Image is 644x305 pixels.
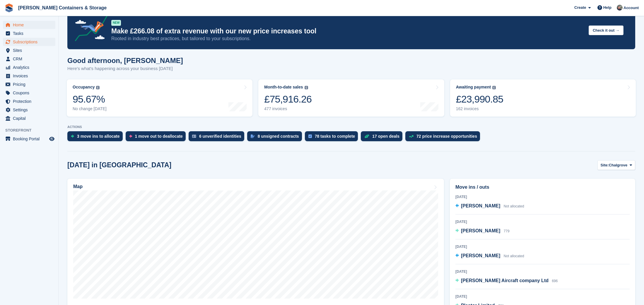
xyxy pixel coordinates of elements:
div: 162 invoices [456,106,503,111]
p: ACTIONS [67,125,635,129]
a: [PERSON_NAME] Aircraft company Ltd 696 [455,277,558,285]
a: [PERSON_NAME] 779 [455,227,510,235]
h2: [DATE] in [GEOGRAPHIC_DATA] [67,161,171,169]
div: £23,990.85 [456,93,503,105]
span: Invoices [13,72,48,80]
span: Home [13,21,48,29]
span: 696 [552,279,558,283]
a: 1 move out to deallocate [126,131,189,144]
div: [DATE] [455,219,630,224]
img: verify_identity-adf6edd0f0f0b5bbfe63781bf79b02c33cf7c696d77639b501bdc392416b5a36.svg [192,134,196,138]
a: 8 unsigned contracts [247,131,305,144]
div: 95.67% [73,93,107,105]
a: Preview store [48,135,55,142]
div: £75,916.26 [264,93,312,105]
span: 779 [504,229,510,233]
h2: Map [73,184,83,189]
span: CRM [13,55,48,63]
a: 17 open deals [361,131,405,144]
a: menu [3,135,55,143]
img: icon-info-grey-7440780725fd019a000dd9b08b2336e03edf1995a4989e88bcd33f0948082b44.svg [96,86,100,89]
div: NEW [111,20,121,26]
span: Capital [13,114,48,122]
a: menu [3,97,55,105]
a: 3 move ins to allocate [67,131,126,144]
div: [DATE] [455,269,630,274]
a: menu [3,38,55,46]
img: stora-icon-8386f47178a22dfd0bd8f6a31ec36ba5ce8667c1dd55bd0f319d3a0aa187defe.svg [5,4,13,12]
a: [PERSON_NAME] Not allocated [455,202,524,210]
div: Occupancy [73,85,95,90]
span: Pricing [13,80,48,88]
a: menu [3,55,55,63]
div: No change [DATE] [73,106,107,111]
span: Protection [13,97,48,105]
img: price_increase_opportunities-93ffe204e8149a01c8c9dc8f82e8f89637d9d84a8eef4429ea346261dce0b2c0.svg [409,135,414,138]
span: Help [603,5,611,11]
img: deal-1b604bf984904fb50ccaf53a9ad4b4a5d6e5aea283cecdc64d6e3604feb123c2.svg [364,134,369,138]
span: Account [623,5,639,11]
span: [PERSON_NAME] [461,203,500,208]
div: 6 unverified identities [199,134,241,139]
div: 1 move out to deallocate [135,134,183,139]
img: move_outs_to_deallocate_icon-f764333ba52eb49d3ac5e1228854f67142a1ed5810a6f6cc68b1a99e826820c5.svg [129,134,132,138]
div: [DATE] [455,194,630,200]
h2: Move ins / outs [455,184,630,191]
a: menu [3,46,55,54]
span: Storefront [5,127,58,133]
a: menu [3,114,55,122]
span: Not allocated [504,204,524,208]
div: 72 price increase opportunities [416,134,477,139]
span: Sites [13,46,48,54]
div: Awaiting payment [456,85,491,90]
a: menu [3,89,55,97]
a: 6 unverified identities [189,131,247,144]
img: icon-info-grey-7440780725fd019a000dd9b08b2336e03edf1995a4989e88bcd33f0948082b44.svg [305,86,308,89]
a: menu [3,21,55,29]
a: menu [3,29,55,38]
a: [PERSON_NAME] Containers & Storage [16,3,109,13]
span: [PERSON_NAME] [461,228,500,233]
h1: Good afternoon, [PERSON_NAME] [67,57,183,64]
div: 3 move ins to allocate [77,134,120,139]
span: [PERSON_NAME] [461,253,500,258]
button: Site: Chalgrove [597,160,636,170]
span: Tasks [13,29,48,38]
a: menu [3,72,55,80]
a: menu [3,80,55,88]
span: Settings [13,106,48,114]
a: 78 tasks to complete [305,131,361,144]
a: Month-to-date sales £75,916.26 477 invoices [258,79,444,117]
p: Rooted in industry best practices, but tailored to your subscriptions. [111,35,584,42]
span: [PERSON_NAME] Aircraft company Ltd [461,278,549,283]
div: 78 tasks to complete [315,134,355,139]
span: Subscriptions [13,38,48,46]
a: [PERSON_NAME] Not allocated [455,252,524,260]
span: Booking Portal [13,135,48,143]
img: Adam Greenhalgh [617,5,623,11]
img: contract_signature_icon-13c848040528278c33f63329250d36e43548de30e8caae1d1a13099fd9432cc5.svg [251,134,255,138]
div: 17 open deals [372,134,399,139]
span: Coupons [13,89,48,97]
span: Analytics [13,63,48,71]
a: menu [3,63,55,71]
img: move_ins_to_allocate_icon-fdf77a2bb77ea45bf5b3d319d69a93e2d87916cf1d5bf7949dd705db3b84f3ca.svg [71,134,74,138]
img: icon-info-grey-7440780725fd019a000dd9b08b2336e03edf1995a4989e88bcd33f0948082b44.svg [492,86,496,89]
a: menu [3,106,55,114]
div: [DATE] [455,294,630,299]
p: Here's what's happening across your business [DATE] [67,65,183,72]
p: Make £266.08 of extra revenue with our new price increases tool [111,27,584,35]
div: 8 unsigned contracts [258,134,299,139]
div: Month-to-date sales [264,85,303,90]
a: Occupancy 95.67% No change [DATE] [67,79,252,117]
button: Check it out → [589,25,623,35]
div: 477 invoices [264,106,312,111]
a: Awaiting payment £23,990.85 162 invoices [450,79,636,117]
div: [DATE] [455,244,630,249]
img: price-adjustments-announcement-icon-8257ccfd72463d97f412b2fc003d46551f7dbcb40ab6d574587a9cd5c0d94... [70,10,111,43]
a: 72 price increase opportunities [405,131,483,144]
span: Site: [601,162,609,168]
span: Chalgrove [609,162,628,168]
span: Not allocated [504,254,524,258]
img: task-75834270c22a3079a89374b754ae025e5fb1db73e45f91037f5363f120a921f8.svg [308,134,312,138]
